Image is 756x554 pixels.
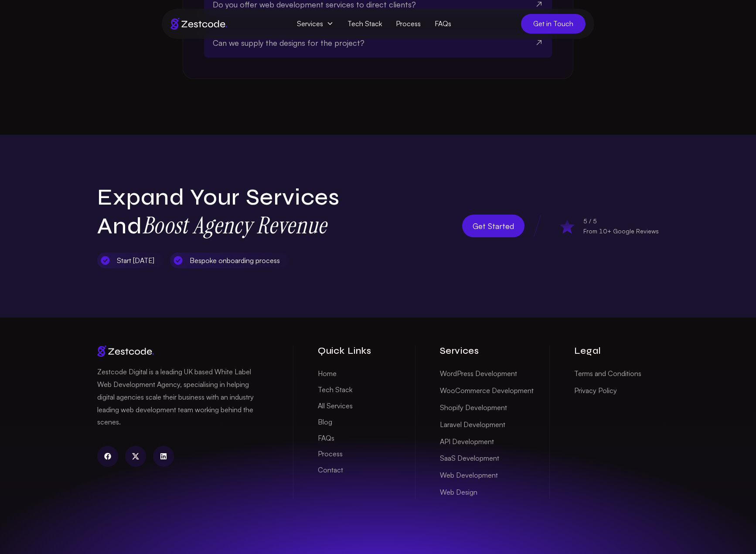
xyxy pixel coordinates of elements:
a: SaaS Development [440,451,499,465]
span: Can we supply the designs for the project? [213,37,364,49]
h3: Legal [574,345,659,357]
a: Shopify Development [440,401,507,414]
div: Bespoke onboarding process [170,253,289,269]
a: Get Started [462,215,524,237]
img: Brand logo of zestcode digital [170,18,227,30]
a: Privacy Policy [574,384,617,397]
a: Process [389,16,428,32]
a: FAQs [318,431,334,445]
h3: Services [440,345,549,357]
button: Can we supply the designs for the project? [213,28,543,58]
img: Brand logo of zestcode digital [97,345,154,357]
a: twitter [125,446,146,467]
a: FAQs [428,16,458,32]
span: Services [290,16,341,32]
a: Contact [318,463,343,477]
a: Tech Stack [318,383,352,397]
a: facebook [97,446,118,467]
a: API Development [440,435,494,448]
a: WordPress Development [440,367,517,380]
div: 5 / 5 From 10+ Google Reviews [583,216,659,236]
strong: Boost Agency Revenue [142,210,327,240]
a: Get in Touch [521,14,586,34]
a: Tech Stack [341,16,389,32]
h2: Expand Your Services and [97,184,369,240]
p: Zestcode Digital is a leading UK based White Label Web Development Agency, specialising in helpin... [97,366,267,428]
div: Start [DATE] [97,253,163,269]
a: linkedin [153,446,174,467]
a: Home [318,367,337,380]
span: Get Started [473,220,514,232]
a: Web Design [440,486,477,499]
a: Web Development [440,469,498,482]
a: Laravel Development [440,418,505,431]
a: WooCommerce Development [440,384,534,397]
a: Blog [318,415,332,429]
a: Process [318,447,343,461]
a: All Services [318,399,353,413]
a: Terms and Conditions [574,367,641,380]
h3: Quick Links [318,345,391,357]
